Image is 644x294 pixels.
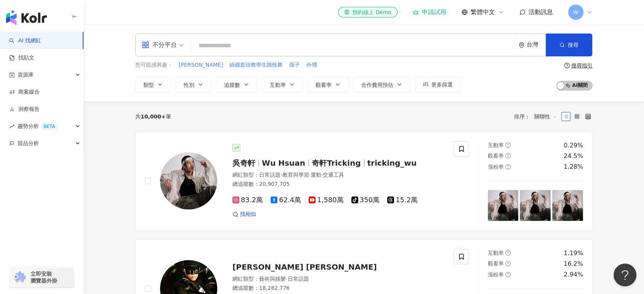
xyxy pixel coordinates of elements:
[142,39,177,51] div: 不分平台
[229,61,283,69] span: 絲襪套頭教學生跳怪舞
[178,61,223,69] button: [PERSON_NAME]
[176,77,211,92] button: 性別
[527,42,546,48] div: 台灣
[232,181,445,188] div: 總追蹤數 ： 20,907,705
[344,8,391,16] div: 預約線上 Demo
[571,62,593,69] div: 搜尋指引
[534,110,557,123] span: 關聯性
[505,272,511,277] span: question-circle
[40,123,58,130] div: BETA
[488,250,504,256] span: 互動率
[529,8,553,16] span: 活動訊息
[351,196,380,204] span: 350萬
[143,82,154,88] span: 類型
[514,110,561,123] div: 排序：
[431,81,453,88] span: 更多篩選
[141,113,166,120] span: 10,000+
[338,7,397,18] a: 預約線上 Demo
[568,42,578,48] span: 搜尋
[12,271,27,283] img: chrome extension
[519,42,524,48] span: environment
[9,124,14,129] span: rise
[280,172,282,178] span: ·
[135,113,171,120] div: 共 筆
[306,61,317,69] button: 外甥
[520,190,551,221] img: post-image
[564,163,583,171] div: 1.28%
[564,249,583,257] div: 1.19%
[573,8,578,16] span: W
[546,34,592,56] button: 搜尋
[286,276,287,282] span: ·
[216,77,257,92] button: 追蹤數
[505,250,511,256] span: question-circle
[232,196,263,204] span: 83.2萬
[413,8,446,16] a: 申請試用
[9,105,40,113] a: 洞察報告
[232,158,255,168] span: 吳奇軒
[387,196,418,204] span: 15.2萬
[9,54,34,62] a: 找貼文
[564,141,583,150] div: 0.29%
[308,77,349,92] button: 觀看率
[471,8,495,16] span: 繁體中文
[289,61,300,69] button: 孫子
[287,276,309,282] span: 日常話題
[232,262,377,272] span: [PERSON_NAME] [PERSON_NAME]
[271,196,301,204] span: 62.4萬
[259,172,280,178] span: 日常話題
[361,82,393,88] span: 合作費用預估
[135,61,173,69] span: 您可能感興趣：
[488,153,504,159] span: 觀看率
[184,82,194,88] span: 性別
[552,190,583,221] img: post-image
[6,10,47,25] img: logo
[505,164,511,169] span: question-circle
[564,152,583,160] div: 24.5%
[18,135,39,152] span: 競品分析
[232,171,445,179] div: 網紅類型 ：
[564,63,570,68] span: question-circle
[312,158,361,168] span: 奇軒Tricking
[488,260,504,267] span: 觀看率
[289,61,300,69] span: 孫子
[488,272,504,278] span: 漲粉率
[9,37,41,45] a: searchAI 找網紅
[229,61,283,69] button: 絲襪套頭教學生跳怪舞
[224,82,240,88] span: 追蹤數
[10,267,74,288] a: chrome extension立即安裝 瀏覽器外掛
[179,61,223,69] span: [PERSON_NAME]
[262,77,303,92] button: 互動率
[564,270,583,279] div: 2.94%
[505,142,511,148] span: question-circle
[18,66,34,83] span: 資源庫
[367,158,417,168] span: tricking_wu
[316,82,332,88] span: 觀看率
[488,142,504,148] span: 互動率
[160,152,217,209] img: KOL Avatar
[262,158,305,168] span: Wu Hsuan
[614,264,636,286] iframe: Help Scout Beacon - Open
[232,275,445,283] div: 網紅類型 ：
[306,61,317,69] span: 外甥
[282,172,309,178] span: 教育與學習
[309,196,344,204] span: 1,580萬
[142,41,149,49] span: appstore
[259,276,286,282] span: 藝術與娛樂
[240,211,256,218] span: 找相似
[270,82,286,88] span: 互動率
[135,132,593,230] a: KOL Avatar吳奇軒Wu Hsuan奇軒Trickingtricking_wu網紅類型：日常話題·教育與學習·運動·交通工具總追蹤數：20,907,70583.2萬62.4萬1,580萬3...
[505,261,511,266] span: question-circle
[323,172,344,178] span: 交通工具
[353,77,410,92] button: 合作費用預估
[321,172,323,178] span: ·
[135,77,171,92] button: 類型
[415,77,461,92] button: 更多篩選
[309,172,310,178] span: ·
[9,88,40,96] a: 商案媒合
[505,153,511,158] span: question-circle
[18,118,58,135] span: 趨勢分析
[232,211,256,218] a: 找相似
[232,284,445,292] div: 總追蹤數 ： 18,282,776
